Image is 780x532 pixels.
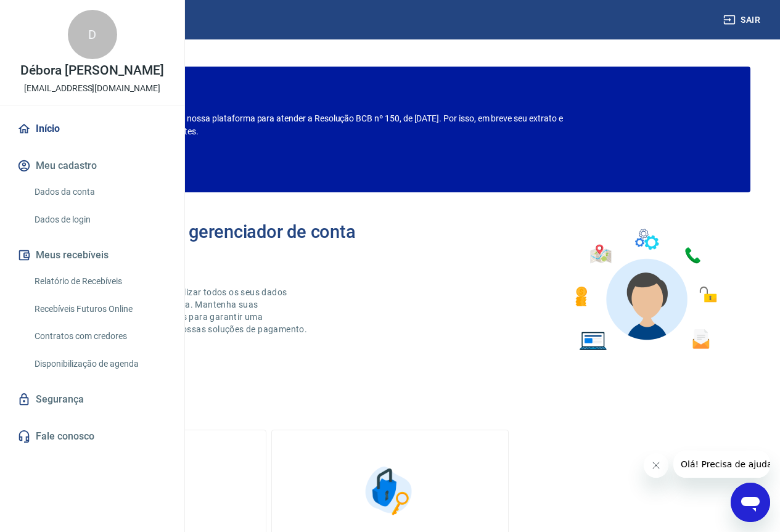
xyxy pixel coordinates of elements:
[359,460,421,522] img: Segurança
[24,82,160,95] p: [EMAIL_ADDRESS][DOMAIN_NAME]
[644,453,668,478] iframe: Fechar mensagem
[30,297,170,322] a: Recebíveis Futuros Online
[68,10,117,59] div: D
[15,386,170,413] a: Segurança
[30,207,170,232] a: Dados de login
[20,64,163,77] p: Débora [PERSON_NAME]
[15,242,170,269] button: Meus recebíveis
[731,483,770,522] iframe: Botão para abrir a janela de mensagens
[30,351,170,377] a: Disponibilização de agenda
[15,152,170,179] button: Meu cadastro
[721,9,765,31] button: Sair
[564,222,726,358] img: Imagem de um avatar masculino com diversos icones exemplificando as funcionalidades do gerenciado...
[48,112,595,138] p: Estamos realizando adequações em nossa plataforma para atender a Resolução BCB nº 150, de [DATE]....
[54,222,390,261] h2: Bem-vindo(a) ao gerenciador de conta Vindi
[30,324,170,349] a: Contratos com credores
[30,403,750,415] h5: O que deseja fazer hoje?
[30,179,170,205] a: Dados da conta
[15,115,170,142] a: Início
[30,269,170,294] a: Relatório de Recebíveis
[7,9,104,18] span: Olá! Precisa de ajuda?
[15,423,170,450] a: Fale conosco
[673,451,770,478] iframe: Mensagem da empresa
